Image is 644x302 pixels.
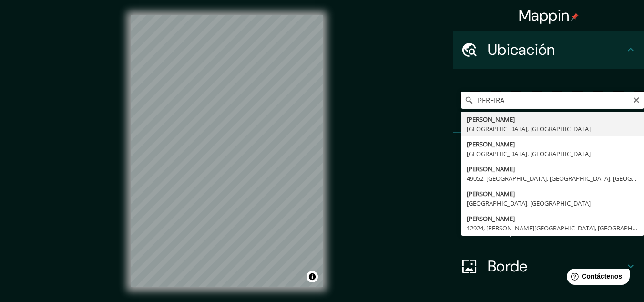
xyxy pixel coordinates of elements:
div: Ubicación [453,31,644,69]
iframe: Lanzador de widgets de ayuda [559,265,634,292]
div: Borde [453,247,644,285]
font: [PERSON_NAME] [467,165,515,173]
font: Ubicación [488,40,555,60]
font: [PERSON_NAME] [467,115,515,124]
font: [PERSON_NAME] [467,189,515,198]
button: Claro [633,95,640,104]
div: Estilo [453,171,644,209]
img: pin-icon.png [571,13,579,21]
input: Elige tu ciudad o zona [461,92,644,109]
font: [GEOGRAPHIC_DATA], [GEOGRAPHIC_DATA] [467,125,591,133]
font: Borde [488,256,528,276]
font: [PERSON_NAME] [467,214,515,223]
button: Activar o desactivar atribución [307,271,318,282]
div: Patas [453,133,644,171]
canvas: Mapa [131,15,323,287]
font: [PERSON_NAME] [467,140,515,148]
font: [GEOGRAPHIC_DATA], [GEOGRAPHIC_DATA] [467,199,591,208]
font: [GEOGRAPHIC_DATA], [GEOGRAPHIC_DATA] [467,149,591,158]
div: Disposición [453,209,644,247]
font: Mappin [519,5,570,25]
